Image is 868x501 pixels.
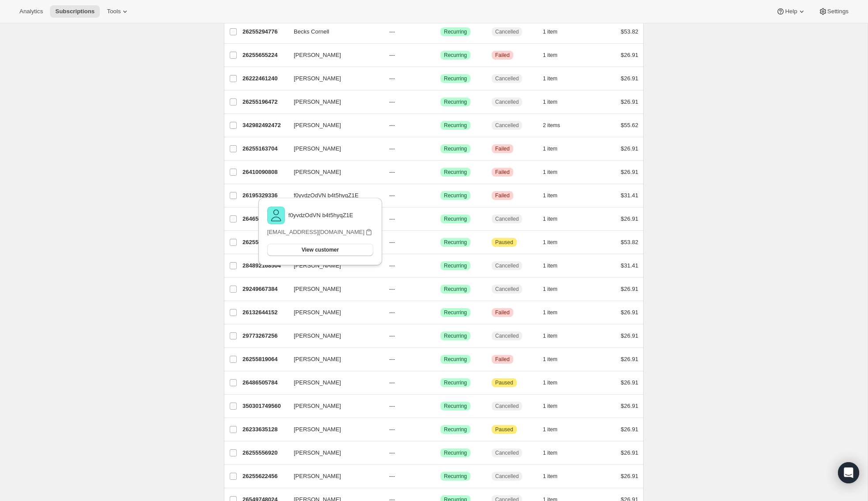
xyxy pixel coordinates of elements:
[444,309,467,316] span: Recurring
[543,75,557,82] span: 1 item
[621,309,638,316] span: $26.91
[389,356,395,362] span: ---
[294,285,341,294] span: [PERSON_NAME]
[543,260,567,272] button: 1 item
[302,246,339,253] span: View customer
[543,423,567,436] button: 1 item
[243,448,287,457] p: 26255556920
[288,25,377,39] button: Becks Cornell
[444,449,467,456] span: Recurring
[444,122,467,129] span: Recurring
[243,143,638,155] div: 26255163704[PERSON_NAME]---SuccessRecurringCriticalFailed1 item$26.91
[389,145,395,152] span: ---
[495,98,519,105] span: Cancelled
[288,352,377,366] button: [PERSON_NAME]
[495,75,519,82] span: Cancelled
[543,379,557,386] span: 1 item
[288,118,377,132] button: [PERSON_NAME]
[621,192,638,199] span: $31.41
[389,332,395,339] span: ---
[495,169,510,176] span: Failed
[543,330,567,342] button: 1 item
[495,309,510,316] span: Failed
[621,332,638,339] span: $26.91
[243,470,638,482] div: 26255622456[PERSON_NAME]---SuccessRecurringCancelled1 item$26.91
[444,52,467,59] span: Recurring
[294,308,341,317] span: [PERSON_NAME]
[294,472,341,481] span: [PERSON_NAME]
[495,145,510,152] span: Failed
[243,119,638,132] div: 342982492472[PERSON_NAME]---SuccessRecurringCancelled2 items$55.62
[294,355,341,364] span: [PERSON_NAME]
[243,400,638,412] div: 350301749560[PERSON_NAME]---SuccessRecurringCancelled1 item$26.91
[543,189,567,202] button: 1 item
[827,8,849,15] span: Settings
[243,260,638,272] div: 284892168504[PERSON_NAME]---SuccessRecurringCancelled1 item$31.41
[543,122,560,129] span: 2 items
[543,283,567,295] button: 1 item
[294,74,341,83] span: [PERSON_NAME]
[543,236,567,249] button: 1 item
[444,332,467,339] span: Recurring
[243,121,287,130] p: 342982492472
[389,473,395,479] span: ---
[838,462,859,483] div: Open Intercom Messenger
[444,426,467,433] span: Recurring
[267,228,364,237] p: [EMAIL_ADDRESS][DOMAIN_NAME]
[543,400,567,412] button: 1 item
[294,27,329,36] span: Becks Cornell
[543,215,557,222] span: 1 item
[389,309,395,316] span: ---
[543,473,557,480] span: 1 item
[243,306,638,319] div: 26132644152[PERSON_NAME]---SuccessRecurringCriticalFailed1 item$26.91
[389,169,395,175] span: ---
[543,286,557,293] span: 1 item
[543,119,570,132] button: 2 items
[294,378,341,387] span: [PERSON_NAME]
[495,52,510,59] span: Failed
[243,26,638,38] div: 26255294776Becks Cornell---SuccessRecurringCancelled1 item$53.82
[621,449,638,456] span: $26.91
[389,122,395,128] span: ---
[288,305,377,320] button: [PERSON_NAME]
[444,192,467,199] span: Recurring
[621,379,638,386] span: $26.91
[543,447,567,459] button: 1 item
[243,261,287,270] p: 284892168504
[543,98,557,105] span: 1 item
[621,28,638,35] span: $53.82
[621,426,638,433] span: $26.91
[621,145,638,152] span: $26.91
[495,426,513,433] span: Paused
[495,122,519,129] span: Cancelled
[288,211,353,220] p: f0yvdzOdVN b4t5hyqZ1E
[389,449,395,456] span: ---
[243,377,638,389] div: 26486505784[PERSON_NAME]---SuccessRecurringAttentionPaused1 item$26.91
[102,5,135,18] button: Tools
[543,166,567,178] button: 1 item
[543,332,557,339] span: 1 item
[243,472,287,481] p: 26255622456
[543,239,557,246] span: 1 item
[14,5,48,18] button: Analytics
[288,165,377,179] button: [PERSON_NAME]
[621,403,638,409] span: $26.91
[444,145,467,152] span: Recurring
[495,473,519,480] span: Cancelled
[543,145,557,152] span: 1 item
[495,215,519,222] span: Cancelled
[543,192,557,199] span: 1 item
[444,239,467,246] span: Recurring
[621,262,638,269] span: $31.41
[294,402,341,411] span: [PERSON_NAME]
[243,447,638,459] div: 26255556920[PERSON_NAME]---SuccessRecurringCancelled1 item$26.91
[288,142,377,156] button: [PERSON_NAME]
[495,356,510,363] span: Failed
[389,262,395,269] span: ---
[243,166,638,178] div: 26410090808[PERSON_NAME]---SuccessRecurringCriticalFailed1 item$26.91
[389,52,395,58] span: ---
[243,378,287,387] p: 26486505784
[621,98,638,105] span: $26.91
[771,5,811,18] button: Help
[243,215,287,223] p: 26465108280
